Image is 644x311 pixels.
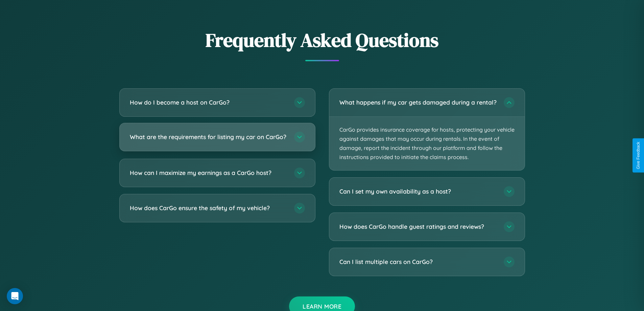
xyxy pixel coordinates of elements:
[130,169,287,177] h3: How can I maximize my earnings as a CarGo host?
[130,204,287,212] h3: How does CarGo ensure the safety of my vehicle?
[130,98,287,107] h3: How do I become a host on CarGo?
[329,117,525,171] p: CarGo provides insurance coverage for hosts, protecting your vehicle against damages that may occ...
[339,223,497,231] h3: How does CarGo handle guest ratings and reviews?
[339,98,497,107] h3: What happens if my car gets damaged during a rental?
[339,187,497,196] h3: Can I set my own availability as a host?
[7,288,23,304] div: Open Intercom Messenger
[119,27,525,53] h2: Frequently Asked Questions
[339,258,497,266] h3: Can I list multiple cars on CarGo?
[130,133,287,141] h3: What are the requirements for listing my car on CarGo?
[636,142,641,169] div: Give Feedback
